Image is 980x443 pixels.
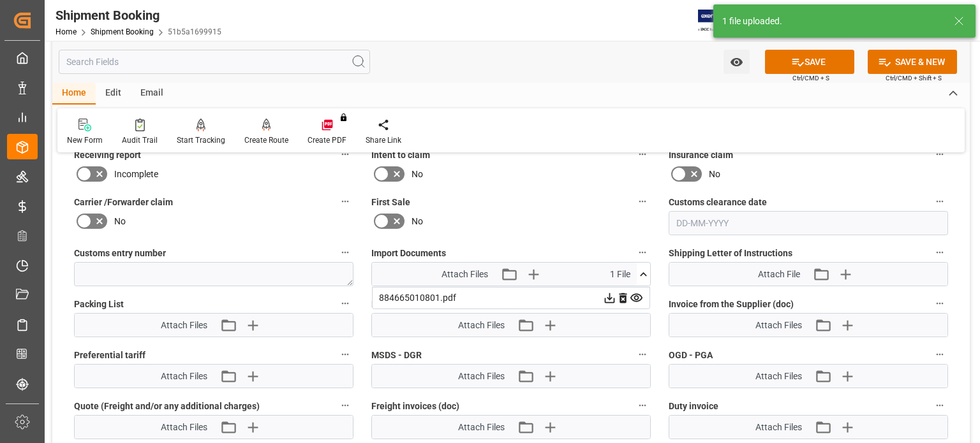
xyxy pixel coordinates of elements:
button: OGD - PGA [932,346,948,363]
div: Email [131,83,173,105]
span: Master [PERSON_NAME] of Lading (doc) [371,298,534,311]
button: First Sale [634,193,651,210]
button: Intent to claim [634,146,651,163]
span: No [709,168,720,181]
a: Shipment Booking [91,27,154,36]
span: Duty invoice [669,400,718,413]
span: Attach Files [458,319,505,332]
div: Edit [96,83,131,105]
button: SAVE [765,50,854,74]
span: Insurance claim [669,149,733,162]
span: Customs clearance date [669,196,767,209]
button: Import Documents [634,244,651,261]
span: No [114,215,126,228]
span: 1 File [610,268,630,281]
span: OGD - PGA [669,349,713,362]
span: Attach Files [755,319,802,332]
button: Customs entry number [337,244,353,261]
div: Home [52,83,96,105]
button: Receiving report [337,146,353,163]
button: Shipping Letter of Instructions [932,244,948,261]
span: Customs entry number [74,247,166,260]
div: Start Tracking [177,134,225,146]
button: open menu [724,50,750,74]
span: Attach Files [161,319,207,332]
button: SAVE & NEW [868,50,957,74]
span: Receiving report [74,149,141,162]
button: Customs clearance date [932,193,948,210]
span: Attach Files [458,370,505,383]
span: Attach Files [442,268,488,281]
img: Exertis%20JAM%20-%20Email%20Logo.jpg_1722504956.jpg [698,10,742,32]
input: Search Fields [59,50,370,74]
div: 1 file uploaded. [722,15,942,28]
button: Preferential tariff [337,346,353,363]
button: Invoice from the Supplier (doc) [932,295,948,312]
span: Ctrl/CMD + Shift + S [886,73,942,83]
span: MSDS - DGR [371,349,422,362]
button: Packing List [337,295,353,312]
span: Freight invoices (doc) [371,400,459,413]
span: Carrier /Forwarder claim [74,196,173,209]
div: Shipment Booking [56,6,221,25]
span: First Sale [371,196,410,209]
div: 884665010801.pdf [379,291,643,305]
div: Share Link [366,134,401,146]
div: New Form [67,134,103,146]
button: Quote (Freight and/or any additional charges) [337,397,353,414]
button: Freight invoices (doc) [634,397,651,414]
span: Ctrl/CMD + S [792,73,829,83]
span: Packing List [74,298,124,311]
span: Attach Files [458,421,505,434]
span: Quote (Freight and/or any additional charges) [74,400,260,413]
span: Import Documents [371,247,446,260]
a: Home [56,27,77,36]
span: Attach Files [161,370,207,383]
div: Create Route [244,134,288,146]
span: Attach Files [755,370,802,383]
button: Insurance claim [932,146,948,163]
span: Attach File [758,268,800,281]
button: Carrier /Forwarder claim [337,193,353,210]
button: Duty invoice [932,397,948,414]
button: MSDS - DGR [634,346,651,363]
div: Audit Trail [122,134,158,146]
span: Shipping Letter of Instructions [669,247,792,260]
span: Attach Files [161,421,207,434]
span: No [412,168,423,181]
span: Preferential tariff [74,349,145,362]
input: DD-MM-YYYY [669,211,948,235]
span: Invoice from the Supplier (doc) [669,298,794,311]
span: Attach Files [755,421,802,434]
span: Intent to claim [371,149,430,162]
span: Incomplete [114,168,158,181]
span: No [412,215,423,228]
